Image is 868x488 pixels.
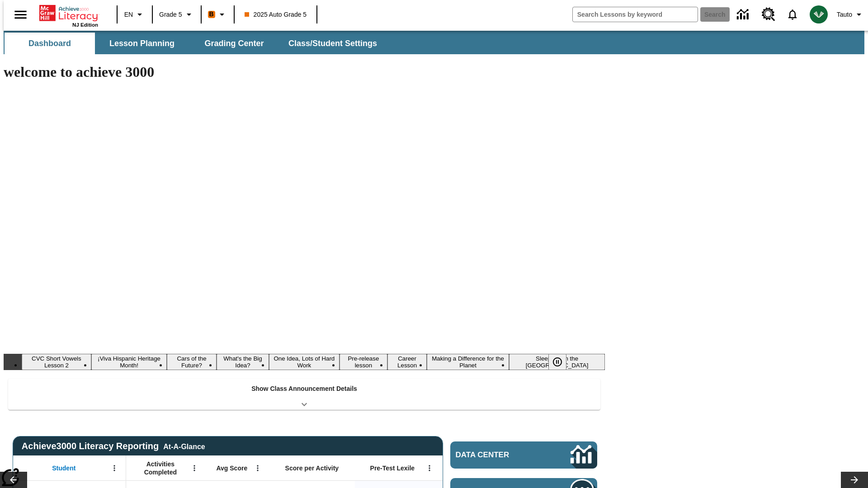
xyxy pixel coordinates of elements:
button: Boost Class color is orange. Change class color [204,6,231,23]
button: Slide 6 Pre-release lesson [340,354,388,370]
span: Tauto [837,10,852,19]
div: SubNavbar [4,33,385,54]
button: Slide 9 Sleepless in the Animal Kingdom [509,354,605,370]
button: Slide 5 One Idea, Lots of Hard Work [269,354,340,370]
div: Show Class Announcement Details [8,379,600,410]
span: B [209,9,214,20]
button: Slide 1 CVC Short Vowels Lesson 2 [22,354,91,370]
button: Dashboard [5,33,95,54]
span: Avg Score [216,464,247,472]
button: Open Menu [188,461,201,475]
span: Grade 5 [159,10,182,19]
a: Data Center [731,2,756,27]
button: Select a new avatar [804,3,833,26]
button: Pause [548,354,566,370]
p: Show Class Announcement Details [251,384,357,394]
button: Grading Center [189,33,279,54]
img: avatar image [810,5,828,23]
span: Achieve3000 Literacy Reporting [22,441,205,451]
a: Resource Center, Will open in new tab [756,2,781,27]
span: 2025 Auto Grade 5 [245,10,307,19]
a: Data Center [450,441,597,469]
button: Open Menu [251,461,264,475]
span: Score per Activity [285,464,339,472]
button: Slide 4 What's the Big Idea? [217,354,269,370]
div: SubNavbar [4,31,864,54]
button: Open Menu [108,461,121,475]
button: Open side menu [7,1,34,28]
div: Pause [548,354,576,370]
div: At-A-Glance [163,441,205,451]
button: Grade: Grade 5, Select a grade [156,6,198,23]
button: Slide 3 Cars of the Future? [167,354,217,370]
button: Lesson Planning [97,33,187,54]
button: Slide 8 Making a Difference for the Planet [427,354,509,370]
button: Class/Student Settings [281,33,384,54]
a: Home [39,4,98,22]
span: Student [52,464,75,472]
button: Language: EN, Select a language [120,6,149,23]
h1: welcome to achieve 3000 [4,64,605,80]
input: search field [573,7,698,22]
button: Lesson carousel, Next [841,472,868,488]
span: NJ Edition [72,22,98,28]
span: Activities Completed [131,460,190,476]
span: EN [124,10,133,19]
div: Home [39,3,98,28]
span: Pre-Test Lexile [370,464,415,472]
button: Open Menu [423,461,436,475]
button: Slide 7 Career Lesson [387,354,427,370]
button: Profile/Settings [833,6,868,23]
a: Notifications [781,3,804,26]
button: Slide 2 ¡Viva Hispanic Heritage Month! [91,354,167,370]
span: Data Center [456,450,540,460]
